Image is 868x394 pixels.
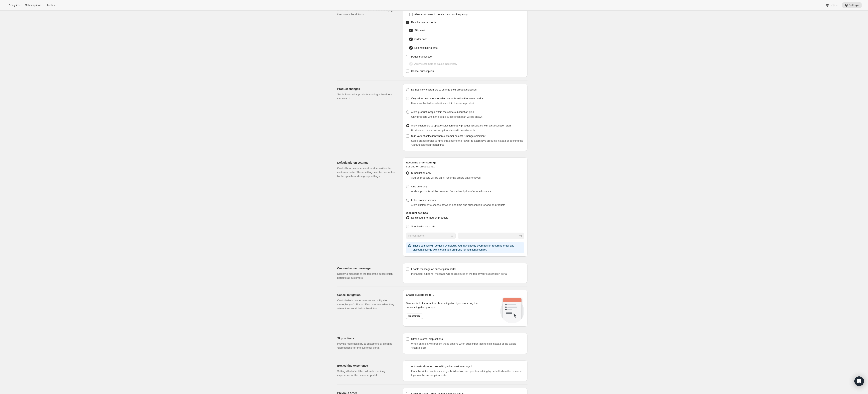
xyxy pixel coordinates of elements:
[411,267,524,271] div: Enable message on subscription portal
[411,190,491,193] span: Add-on products will be removed from subscription after one instance
[830,4,835,7] span: Help
[854,376,864,386] div: Open Intercom Messenger
[337,161,396,165] h2: Default add-on settings
[411,364,473,368] div: Automatically open box editing when customer logs in
[413,244,523,252] p: These settings will be used by default. You may specify overrides for recurring order and discoun...
[337,266,396,270] h2: Custom banner message
[406,211,524,215] h2: Discount settings
[44,2,59,8] button: Tools
[411,185,427,188] span: One-time only
[337,166,396,178] p: Control how customers add products within the customer portal. These settings can be overwritten ...
[408,314,421,318] span: Customize
[411,272,507,275] span: If enabled, a banner message will be displayed at the top of your subscription portal
[337,369,396,377] p: Settings that affect the build-a-box editing experience for the customer portal.
[411,216,448,219] span: No discount for add-on products
[411,199,437,202] span: Let customers choose
[519,234,522,237] span: %
[9,4,19,7] span: Analytics
[414,13,468,16] span: Allow customers to create their own frequency
[411,124,511,127] span: Allow customers to update selection to any product associated with a subscription plan
[337,298,396,310] p: Control which cancel reasons and mitigation strategies you’d like to offer customers when they at...
[411,225,435,228] span: Specify discount rate
[411,139,523,146] span: Some brands prefer to jump straight into the “swap” to alternative products instead of opening th...
[411,115,483,118] span: Only products within the same subscription plan will be shown.
[823,2,841,8] button: Help
[411,88,477,91] span: Do not allow customers to change their product selection
[406,301,485,309] p: Take control of your active churn mitigation by customizing the cancel mitigation prompts.
[6,2,22,8] button: Analytics
[411,176,481,179] span: Add-on products will be on all recurring orders until removed
[337,364,396,368] h2: Box editing experience
[47,4,53,7] span: Tools
[849,4,859,7] span: Settings
[411,102,475,105] span: Users are limited to selections within the same product.
[411,171,431,174] span: Subscription only
[411,134,485,137] span: Skip variant selection when customer selects “Change selection”
[406,313,423,319] button: Customize
[337,293,396,297] h2: Cancel mitigation
[337,342,396,350] p: Provide more flexibility to customers by creating “skip options” for the customer portal.
[337,336,396,340] h2: Skip options
[411,342,516,349] span: When enabled, we present these options when subscriber tries to skip instead of the typical “inte...
[411,129,476,132] span: Products across all subscription plans will be selectable.
[411,70,434,73] span: Cancel subscription
[337,87,396,91] h2: Product changes
[25,4,41,7] span: Subscriptions
[406,161,524,165] h2: Recurring order settings
[411,55,433,58] span: Pause subscription
[337,93,396,100] p: Set limits on what products existing subscribers can swap to.
[411,370,522,377] span: If a subscription contains a single build-a-box, we open box editing by default when the customer...
[411,97,484,100] span: Only allow customers to select variants within the same product
[406,293,524,297] h2: Enable customers to…
[411,203,505,206] span: Allow customer to choose between one-time and subscription for add-on products
[23,2,43,8] button: Subscriptions
[411,110,474,113] span: Allow product swaps within the same subscription plan
[411,337,443,340] span: Offer customer skip options
[406,165,524,170] p: Sell add-on products as...
[842,2,862,8] button: Settings
[414,62,457,65] span: Allow customers to pause indefinitely
[414,46,438,49] span: Edit next billing date
[411,21,437,24] span: Reschedule next order
[337,272,396,280] p: Display a message at the top of the subscription portal to all customers
[414,38,427,41] span: Order now
[414,29,425,32] span: Skip next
